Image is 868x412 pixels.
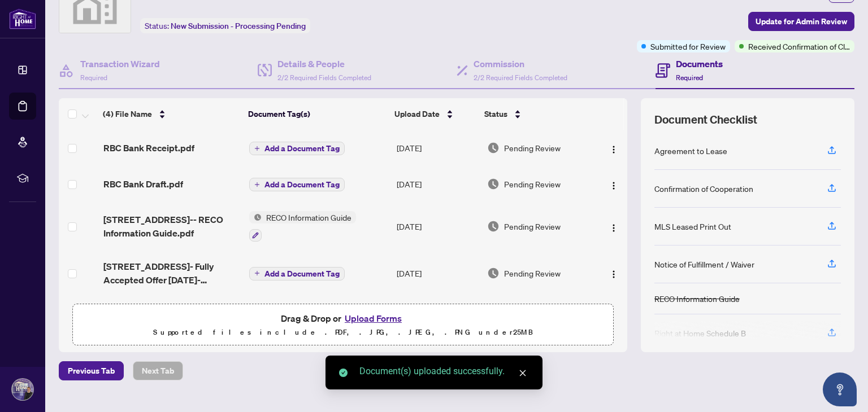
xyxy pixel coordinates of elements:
[249,267,345,280] button: Add a Document Tag
[474,57,567,71] h4: Commission
[249,266,345,280] button: Add a Document Tag
[480,98,592,130] th: Status
[504,220,561,233] span: Pending Review
[394,108,440,120] span: Upload Date
[244,98,390,130] th: Document Tag(s)
[605,264,623,282] button: Logo
[254,182,260,187] span: plus
[80,73,107,82] span: Required
[392,130,483,166] td: [DATE]
[504,267,561,279] span: Pending Review
[392,202,483,251] td: [DATE]
[609,223,618,233] img: Logo
[605,217,623,235] button: Logo
[390,98,480,130] th: Upload Date
[264,270,340,278] span: Add a Document Tag
[59,361,124,380] button: Previous Tab
[254,146,260,151] span: plus
[517,367,529,379] a: Close
[756,12,847,30] span: Update for Admin Review
[609,145,618,154] img: Logo
[249,141,345,156] button: Add a Document Tag
[392,251,483,296] td: [DATE]
[487,178,500,190] img: Document Status
[654,220,731,233] div: MLS Leased Print Out
[103,260,241,287] span: [STREET_ADDRESS]- Fully Accepted Offer [DATE]- Submission to [PERSON_NAME] Platform.pdf
[654,112,757,128] span: Document Checklist
[133,361,183,380] button: Next Tab
[277,73,371,82] span: 2/2 Required Fields Completed
[254,270,260,276] span: plus
[277,57,371,71] h4: Details & People
[609,181,618,190] img: Logo
[249,177,345,192] button: Add a Document Tag
[9,8,36,29] img: logo
[103,177,183,191] span: RBC Bank Draft.pdf
[605,175,623,193] button: Logo
[103,213,241,240] span: [STREET_ADDRESS]-- RECO Information Guide.pdf
[487,142,500,154] img: Document Status
[103,108,152,120] span: (4) File Name
[359,365,529,378] div: Document(s) uploaded successfully.
[339,369,348,377] span: check-circle
[484,108,507,120] span: Status
[249,211,356,242] button: Status IconRECO Information Guide
[80,57,160,71] h4: Transaction Wizard
[504,142,561,154] span: Pending Review
[676,73,703,82] span: Required
[748,40,850,52] span: Received Confirmation of Closing
[676,57,723,71] h4: Documents
[171,21,306,31] span: New Submission - Processing Pending
[748,12,854,31] button: Update for Admin Review
[103,141,194,155] span: RBC Bank Receipt.pdf
[654,258,754,270] div: Notice of Fulfillment / Waiver
[68,362,115,380] span: Previous Tab
[392,166,483,202] td: [DATE]
[262,211,356,223] span: RECO Information Guide
[249,178,345,191] button: Add a Document Tag
[654,144,727,157] div: Agreement to Lease
[519,369,527,377] span: close
[823,372,857,406] button: Open asap
[487,267,500,279] img: Document Status
[654,182,753,195] div: Confirmation of Cooperation
[474,73,567,82] span: 2/2 Required Fields Completed
[12,379,33,400] img: Profile Icon
[264,181,340,189] span: Add a Document Tag
[73,304,613,346] span: Drag & Drop orUpload FormsSupported files include .PDF, .JPG, .JPEG, .PNG under25MB
[605,139,623,157] button: Logo
[504,178,561,190] span: Pending Review
[609,270,618,279] img: Logo
[249,142,345,155] button: Add a Document Tag
[281,311,405,326] span: Drag & Drop or
[249,211,262,223] img: Status Icon
[80,326,606,339] p: Supported files include .PDF, .JPG, .JPEG, .PNG under 25 MB
[487,220,500,233] img: Document Status
[650,40,726,52] span: Submitted for Review
[264,144,340,152] span: Add a Document Tag
[98,98,244,130] th: (4) File Name
[654,292,740,305] div: RECO Information Guide
[341,311,405,326] button: Upload Forms
[140,18,310,33] div: Status:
